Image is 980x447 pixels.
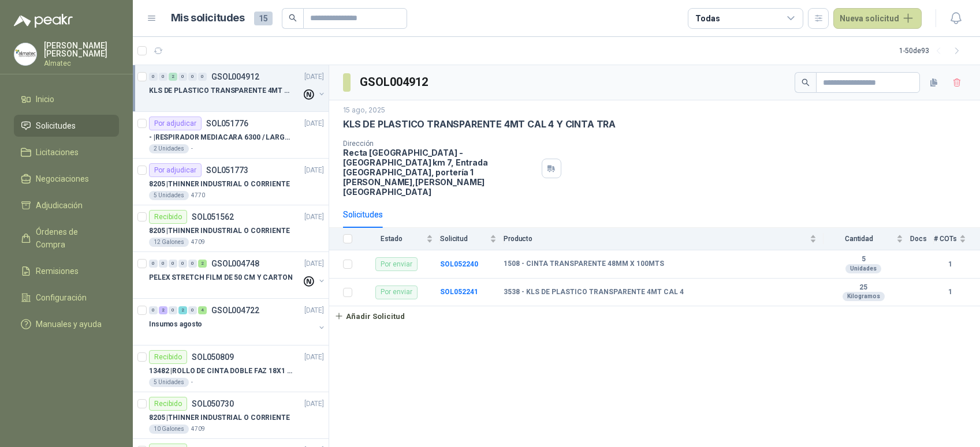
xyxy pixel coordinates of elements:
p: [DATE] [304,399,324,410]
img: Company Logo [14,43,36,65]
p: - [191,144,193,153]
a: 0 0 0 0 0 2 GSOL004748[DATE] PELEX STRETCH FILM DE 50 CM Y CARTON [149,257,326,294]
h1: Mis solicitudes [171,10,245,27]
span: Manuales y ayuda [36,318,102,330]
div: 2 [169,73,177,81]
p: 4709 [191,238,205,247]
div: Por adjudicar [149,117,202,130]
button: Nueva solicitud [833,8,922,29]
div: 0 [188,260,197,268]
div: 0 [198,73,207,81]
div: 0 [188,73,197,81]
a: Adjudicación [14,194,119,216]
p: [PERSON_NAME] [PERSON_NAME] [44,42,119,58]
a: Remisiones [14,260,119,282]
a: RecibidoSOL050809[DATE] 13482 |ROLLO DE CINTA DOBLE FAZ 18X1 MM TESSA5 Unidades- [133,345,329,392]
p: 8205 | THINNER INDUSTRIAL O CORRIENTE [149,179,290,190]
p: SOL050809 [192,353,234,361]
div: Recibido [149,397,187,411]
p: 4709 [191,425,205,434]
a: Órdenes de Compra [14,221,119,256]
p: - | RESPIRADOR MEDIACARA 6300 / LARGE - TALLA GRANDE [149,132,293,143]
div: 10 Galones [149,425,189,434]
p: - [191,378,193,387]
div: 4 [198,306,207,314]
p: [DATE] [304,305,324,316]
p: GSOL004912 [211,73,259,81]
a: SOL052240 [440,260,478,268]
p: GSOL004748 [211,260,259,268]
p: SOL051773 [206,166,248,174]
div: 1 - 50 de 93 [899,42,966,60]
a: Manuales y ayuda [14,313,119,335]
div: 2 [159,306,167,314]
div: 5 Unidades [149,191,189,200]
th: Cantidad [824,228,910,250]
a: Inicio [14,88,119,110]
span: Inicio [36,93,54,106]
a: Licitaciones [14,141,119,163]
p: GSOL004722 [211,306,259,314]
p: 8205 | THINNER INDUSTRIAL O CORRIENTE [149,226,290,236]
span: # COTs [934,235,957,243]
th: Producto [504,228,824,250]
div: 0 [159,260,167,268]
h3: GSOL004912 [360,73,430,91]
div: 0 [169,306,177,314]
p: [DATE] [304,72,324,82]
p: [DATE] [304,258,324,269]
span: Licitaciones [36,146,79,159]
b: 5 [824,255,903,264]
span: Solicitudes [36,119,76,132]
p: KLS DE PLASTICO TRANSPARENTE 4MT CAL 4 Y CINTA TRA [149,85,293,96]
p: Almatec [44,60,119,67]
a: SOL052241 [440,288,478,296]
p: [DATE] [304,212,324,223]
p: PELEX STRETCH FILM DE 50 CM Y CARTON [149,272,293,283]
div: Recibido [149,210,187,224]
p: SOL050730 [192,400,234,408]
p: 15 ago, 2025 [343,105,385,116]
a: RecibidoSOL050730[DATE] 8205 |THINNER INDUSTRIAL O CORRIENTE10 Galones4709 [133,392,329,439]
div: 0 [149,306,158,314]
span: Estado [359,235,424,243]
a: Añadir Solicitud [329,306,980,326]
a: 0 0 2 0 0 0 GSOL004912[DATE] KLS DE PLASTICO TRANSPARENTE 4MT CAL 4 Y CINTA TRA [149,70,326,107]
p: [DATE] [304,165,324,176]
b: 25 [824,283,903,292]
p: [DATE] [304,352,324,363]
img: Logo peakr [14,14,73,28]
a: Por adjudicarSOL051776[DATE] - |RESPIRADOR MEDIACARA 6300 / LARGE - TALLA GRANDE2 Unidades- [133,112,329,159]
p: [DATE] [304,118,324,129]
a: Solicitudes [14,115,119,137]
div: 5 Unidades [149,378,189,387]
b: 1 [934,259,966,270]
b: 1508 - CINTA TRANSPARENTE 48MM X 100MTS [504,260,664,269]
p: Recta [GEOGRAPHIC_DATA] - [GEOGRAPHIC_DATA] km 7, Entrada [GEOGRAPHIC_DATA], portería 1 [PERSON_N... [343,148,537,197]
div: Recibido [149,350,187,364]
span: search [289,14,297,22]
span: Solicitud [440,235,487,243]
a: 0 2 0 2 0 4 GSOL004722[DATE] Insumos agosto [149,303,326,340]
div: 12 Galones [149,238,189,247]
div: Por adjudicar [149,163,202,177]
div: 0 [178,73,187,81]
div: Solicitudes [343,208,383,221]
a: Negociaciones [14,168,119,190]
b: 1 [934,287,966,298]
a: RecibidoSOL051562[DATE] 8205 |THINNER INDUSTRIAL O CORRIENTE12 Galones4709 [133,205,329,252]
span: Cantidad [824,235,894,243]
div: Por enviar [375,286,418,299]
div: Por enviar [375,257,418,271]
div: Unidades [845,264,881,273]
div: 2 Unidades [149,144,189,153]
p: Insumos agosto [149,319,202,330]
span: Remisiones [36,265,79,277]
th: # COTs [934,228,980,250]
span: Configuración [36,291,87,304]
span: 15 [254,12,273,25]
p: 8205 | THINNER INDUSTRIAL O CORRIENTE [149,412,290,423]
div: 2 [198,260,207,268]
